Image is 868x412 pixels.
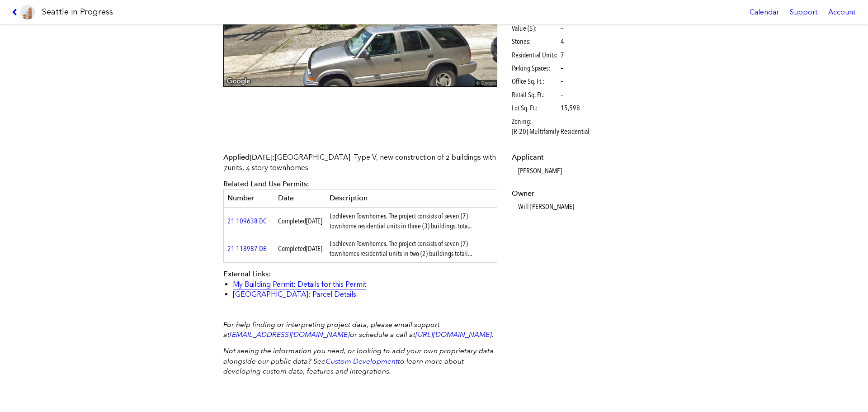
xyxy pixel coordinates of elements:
span: Applied : [223,153,275,161]
dt: Applicant [512,152,642,162]
span: [DATE] [306,244,322,253]
img: favicon-96x96.png [20,5,35,19]
th: Date [274,189,326,207]
span: Retail Sq. Ft.: [512,90,559,100]
span: [R-20] Multifamily Residential [512,127,590,137]
a: Custom Development [325,357,398,365]
span: 7 [561,50,564,60]
span: – [561,63,563,73]
span: – [561,24,563,33]
dd: [PERSON_NAME] [518,166,642,176]
th: Description [326,189,497,207]
a: [EMAIL_ADDRESS][DOMAIN_NAME] [230,330,350,339]
dd: Will [PERSON_NAME] [518,202,642,212]
em: For help finding or interpreting project data, please email support at or schedule a call at . [223,320,494,339]
span: Zoning: [512,117,559,127]
a: [GEOGRAPHIC_DATA]: Parcel Details [233,290,356,298]
a: My Building Permit: Details for this Permit [233,280,366,289]
td: Completed [274,235,326,263]
span: Value ($): [512,24,559,33]
span: 4 [561,37,564,47]
td: Completed [274,207,326,235]
h1: Seattle in Progress [42,6,113,18]
span: – [561,90,563,100]
span: [DATE] [306,217,322,225]
em: Not seeing the information you need, or looking to add your own proprietary data alongside our pu... [223,346,494,375]
dt: Owner [512,189,642,199]
span: Parking Spaces: [512,63,559,73]
span: External Links: [223,270,271,278]
a: 21 118987 DB [227,244,267,253]
span: [DATE] [250,153,273,161]
span: 15,598 [561,103,580,113]
span: Stories: [512,37,559,47]
th: Number [224,189,274,207]
span: Related Land Use Permits: [223,180,309,188]
a: 21 109638 DC [227,217,267,225]
span: Lot Sq. Ft.: [512,103,559,113]
p: [GEOGRAPHIC_DATA]. Type V, new construction of 2 buildings with 7units, 4 story townhomes [223,152,497,173]
span: Residential Units: [512,50,559,60]
td: Lochleven Townhomes. The project consists of seven (7) townhomes residential units in two (2) bui... [326,235,497,263]
a: [URL][DOMAIN_NAME] [415,330,492,339]
span: Office Sq. Ft.: [512,76,559,86]
td: Lochleven Townhomes. The project consists of seven (7) townhome residential units in three (3) bu... [326,207,497,235]
span: – [561,76,563,86]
